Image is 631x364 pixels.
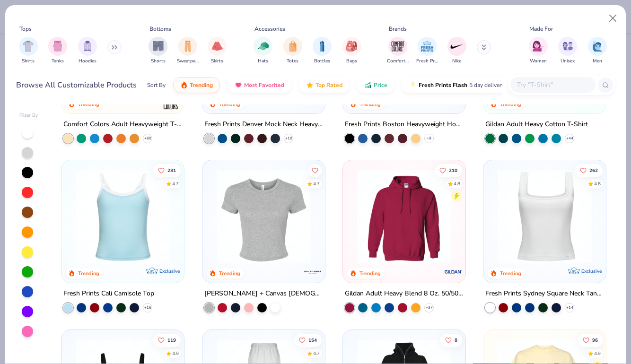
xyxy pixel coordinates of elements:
span: Unisex [561,58,575,65]
button: filter button [254,37,272,65]
div: Tops [19,25,32,33]
div: filter for Tanks [48,37,67,65]
span: Exclusive [160,268,180,274]
div: 4.9 [594,350,601,357]
button: filter button [78,37,97,65]
span: Exclusive [441,99,461,105]
img: Bella + Canvas logo [303,262,322,281]
button: Top Rated [299,77,350,93]
img: Skirts Image [212,41,223,52]
div: filter for Hats [254,37,272,65]
img: Comfort Colors Image [391,39,405,53]
div: filter for Totes [283,37,302,65]
button: filter button [387,37,409,65]
div: Made For [529,25,553,33]
button: filter button [19,37,38,65]
span: 210 [449,168,457,173]
img: Bottles Image [317,41,327,52]
img: most_fav.gif [235,81,242,89]
span: Price [374,81,387,89]
span: Most Favorited [244,81,284,89]
div: filter for Skirts [208,37,227,65]
img: Totes Image [288,41,298,52]
div: filter for Shirts [19,37,38,65]
button: filter button [558,37,577,65]
button: filter button [283,37,302,65]
span: Exclusive [300,99,321,105]
img: a25d9891-da96-49f3-a35e-76288174bf3a [71,170,175,264]
span: 96 [592,338,598,342]
button: filter button [208,37,227,65]
button: Like [153,164,181,177]
button: Like [153,333,181,347]
span: Hats [258,58,268,65]
div: filter for Bottles [313,37,332,65]
img: Gildan logo [584,93,603,112]
img: Sweatpants Image [183,41,193,52]
input: Try "T-Shirt" [516,79,589,90]
span: 119 [167,338,176,342]
button: filter button [342,37,361,65]
button: Most Favorited [228,77,291,93]
div: 4.8 [594,181,601,188]
button: filter button [529,37,548,65]
img: Unisex Image [562,41,573,52]
div: filter for Comfort Colors [387,37,409,65]
div: filter for Men [588,37,607,65]
span: 5 day delivery [469,80,504,91]
img: Gildan logo [444,262,463,281]
div: filter for Women [529,37,548,65]
img: flash.gif [409,81,417,89]
button: Close [604,9,622,27]
span: + 14 [566,305,573,311]
button: filter button [313,37,332,65]
div: Browse All Customizable Products [16,79,137,91]
div: 4.8 [454,181,460,188]
button: filter button [149,37,167,65]
span: Nike [452,58,461,65]
span: Top Rated [315,81,342,89]
button: Price [357,77,394,93]
img: Women Image [533,41,543,52]
div: Fresh Prints Cali Camisole Top [63,288,154,300]
span: + 60 [144,136,151,141]
span: + 16 [144,305,151,311]
span: Bags [346,58,357,65]
span: Women [530,58,547,65]
div: Fresh Prints Denver Mock Neck Heavyweight Sweatshirt [204,119,323,130]
div: filter for Fresh Prints [416,37,438,65]
span: Bottles [314,58,330,65]
img: trending.gif [180,81,188,89]
span: Skirts [211,58,223,65]
span: Shorts [151,58,166,65]
div: Gildan Adult Heavy Blend 8 Oz. 50/50 Hooded Sweatshirt [345,288,464,300]
span: + 9 [427,136,431,141]
div: [PERSON_NAME] + Canvas [DEMOGRAPHIC_DATA]' Micro Ribbed Baby Tee [204,288,323,300]
img: Hats Image [258,41,269,52]
span: Exclusive [581,268,602,274]
img: Comfort Colors logo [163,93,182,112]
button: filter button [447,37,466,65]
button: Like [435,164,462,177]
button: Like [308,164,321,177]
button: filter button [48,37,67,65]
span: Comfort Colors [387,58,409,65]
div: filter for Shorts [149,37,167,65]
button: filter button [588,37,607,65]
button: Trending [173,77,220,93]
img: Nike Image [450,39,464,53]
span: 231 [167,168,176,173]
img: aa15adeb-cc10-480b-b531-6e6e449d5067 [212,170,315,264]
div: Fresh Prints Boston Heavyweight Hoodie [345,119,464,130]
button: Like [578,333,603,347]
div: 4.9 [172,350,179,357]
img: Shirts Image [23,41,34,52]
button: filter button [177,37,199,65]
img: Shorts Image [153,41,164,52]
div: filter for Nike [447,37,466,65]
div: Comfort Colors Adult Heavyweight T-Shirt [63,119,182,130]
span: Men [593,58,602,65]
img: Men Image [592,41,603,52]
span: Fresh Prints Flash [419,81,467,89]
div: Brands [389,25,407,33]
